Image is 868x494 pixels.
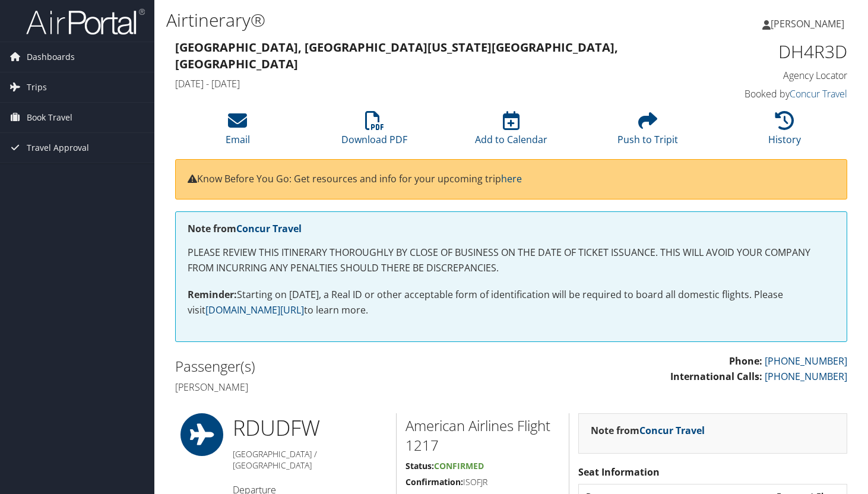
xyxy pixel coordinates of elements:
p: Know Before You Go: Get resources and info for your upcoming trip [188,172,835,187]
p: Starting on [DATE], a Real ID or other acceptable form of identification will be required to boar... [188,287,835,318]
p: PLEASE REVIEW THIS ITINERARY THOROUGHLY BY CLOSE OF BUSINESS ON THE DATE OF TICKET ISSUANCE. THIS... [188,245,835,275]
span: Book Travel [27,103,72,132]
span: [PERSON_NAME] [771,17,844,30]
a: History [768,118,801,146]
strong: Note from [188,222,302,235]
h1: RDU DFW [233,413,388,443]
strong: Confirmation: [406,476,463,487]
strong: Seat Information [578,465,660,479]
h1: Airtinerary® [166,8,626,33]
a: Concur Travel [790,87,847,100]
a: here [501,172,522,185]
a: [PHONE_NUMBER] [765,354,847,368]
h2: American Airlines Flight 1217 [406,416,560,455]
img: airportal-logo.png [26,8,145,36]
h4: Booked by [693,87,848,100]
a: Concur Travel [236,222,302,235]
strong: Phone: [729,354,762,368]
a: Download PDF [341,118,407,146]
h2: Passenger(s) [175,356,502,376]
h5: [GEOGRAPHIC_DATA] / [GEOGRAPHIC_DATA] [233,448,388,471]
h1: DH4R3D [693,39,848,64]
h4: [PERSON_NAME] [175,381,502,394]
span: Confirmed [434,460,484,471]
span: Trips [27,72,47,102]
span: Travel Approval [27,133,89,163]
strong: Status: [406,460,434,471]
span: Dashboards [27,42,75,72]
a: Push to Tripit [617,118,678,146]
strong: Note from [591,424,705,437]
a: [PHONE_NUMBER] [765,370,847,383]
a: Add to Calendar [475,118,547,146]
a: Concur Travel [639,424,705,437]
h4: [DATE] - [DATE] [175,77,675,90]
strong: Reminder: [188,288,237,301]
h4: Agency Locator [693,69,848,82]
strong: [GEOGRAPHIC_DATA], [GEOGRAPHIC_DATA] [US_STATE][GEOGRAPHIC_DATA], [GEOGRAPHIC_DATA] [175,39,618,72]
strong: International Calls: [670,370,762,383]
a: [DOMAIN_NAME][URL] [205,303,304,316]
h5: ISOFJR [406,476,560,488]
a: Email [226,118,250,146]
a: [PERSON_NAME] [762,6,856,42]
